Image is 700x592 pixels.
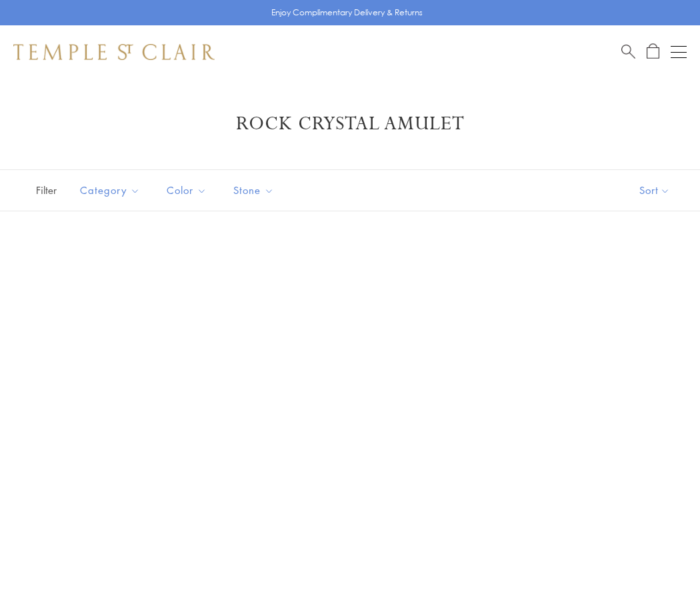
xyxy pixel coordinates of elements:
[227,182,284,199] span: Stone
[647,43,659,60] a: Open Shopping Bag
[223,175,284,205] button: Stone
[73,182,150,199] span: Category
[609,170,700,211] button: Show sort by
[271,6,423,19] p: Enjoy Complimentary Delivery & Returns
[13,44,215,60] img: Temple St. Clair
[33,112,667,136] h1: Rock Crystal Amulet
[621,43,635,60] a: Search
[157,175,217,205] button: Color
[671,44,687,60] button: Open navigation
[70,175,150,205] button: Category
[160,182,217,199] span: Color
